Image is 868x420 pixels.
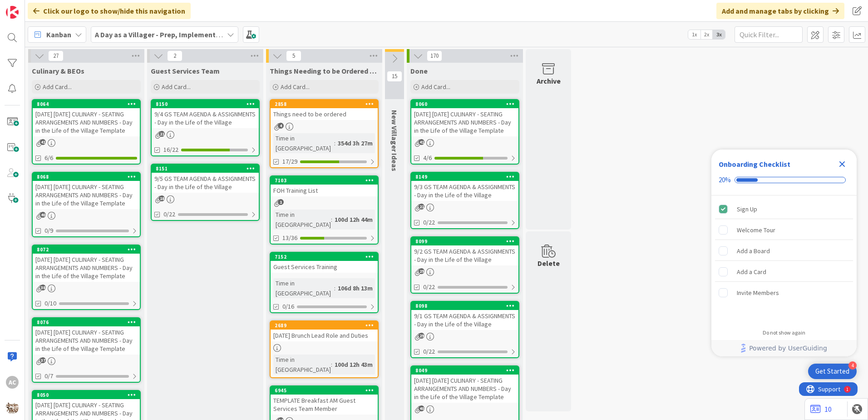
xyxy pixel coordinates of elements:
div: Things need to be ordered [271,108,378,120]
div: 7152 [271,253,378,261]
div: 8050 [33,391,140,399]
div: 6945TEMPLATE Breakfast AM Guest Services Team Member [271,386,378,415]
a: 8076[DATE] [DATE] CULINARY - SEATING ARRANGEMENTS AND NUMBERS - Day in the Life of the Village Te... [32,317,141,383]
a: 8064[DATE] [DATE] CULINARY - SEATING ARRANGEMENTS AND NUMBERS - Day in the Life of the Village Te... [32,99,141,165]
div: Time in [GEOGRAPHIC_DATA] [273,133,334,153]
div: Welcome Tour is incomplete. [715,220,853,240]
div: 8060[DATE] [DATE] CULINARY - SEATING ARRANGEMENTS AND NUMBERS - Day in the Life of the Village Te... [411,100,518,136]
span: 29 [419,268,424,274]
div: 8076 [37,319,140,325]
div: 2689 [275,322,378,329]
a: 81499/3 GS TEAM AGENDA & ASSIGNMENTS - Day in the Life of the Village0/22 [410,172,519,229]
span: 170 [427,50,442,61]
div: [DATE] [DATE] CULINARY - SEATING ARRANGEMENTS AND NUMBERS - Day in the Life of the Village Template [33,254,140,282]
span: 0/9 [44,226,53,235]
a: 81509/4 GS TEAM AGENDA & ASSIGNMENTS - Day in the Life of the Village16/22 [151,99,260,156]
a: 7152Guest Services TrainingTime in [GEOGRAPHIC_DATA]:106d 8h 13m0/16 [270,252,379,313]
span: 0/7 [44,371,53,381]
div: 8049 [411,366,518,375]
div: 2689 [271,321,378,330]
div: 8076 [33,318,140,326]
span: 0/22 [163,210,175,219]
a: 8072[DATE] [DATE] CULINARY - SEATING ARRANGEMENTS AND NUMBERS - Day in the Life of the Village Te... [32,245,141,310]
a: 8060[DATE] [DATE] CULINARY - SEATING ARRANGEMENTS AND NUMBERS - Day in the Life of the Village Te... [410,99,519,165]
span: 1x [688,30,700,39]
span: : [334,283,335,293]
span: 15 [387,71,402,82]
div: 8068[DATE] [DATE] CULINARY - SEATING ARRANGEMENTS AND NUMBERS - Day in the Life of the Village Te... [33,173,140,209]
span: 0/16 [282,302,294,311]
div: 354d 3h 27m [335,138,375,148]
div: [DATE] [DATE] CULINARY - SEATING ARRANGEMENTS AND NUMBERS - Day in the Life of the Village Template [411,108,518,136]
span: 41 [40,139,46,145]
div: 9/2 GS TEAM AGENDA & ASSIGNMENTS - Day in the Life of the Village [411,245,518,265]
span: 13/36 [282,233,297,243]
span: 16/22 [163,145,178,155]
img: Visit kanbanzone.com [6,6,19,19]
div: 8060 [411,100,518,108]
span: 21 [419,204,424,210]
span: 0/22 [423,347,435,356]
a: 81519/5 GS TEAM AGENDA & ASSIGNMENTS - Day in the Life of the Village0/22 [151,164,260,221]
div: [DATE] [DATE] CULINARY - SEATING ARRANGEMENTS AND NUMBERS - Day in the Life of the Village Template [411,375,518,403]
div: 9/4 GS TEAM AGENDA & ASSIGNMENTS - Day in the Life of the Village [152,108,259,128]
div: Welcome Tour [737,225,775,235]
span: 29 [419,333,424,339]
span: 37 [40,357,46,363]
span: Add Card... [162,83,191,91]
div: Time in [GEOGRAPHIC_DATA] [273,278,334,298]
span: 0/22 [423,218,435,227]
div: 7103FOH Training List [271,176,378,196]
div: 8098 [411,302,518,310]
span: 4/6 [423,153,432,163]
div: 8098 [415,303,518,309]
div: 8064[DATE] [DATE] CULINARY - SEATING ARRANGEMENTS AND NUMBERS - Day in the Life of the Village Te... [33,100,140,136]
div: 8150 [156,101,259,107]
a: 80989/1 GS TEAM AGENDA & ASSIGNMENTS - Day in the Life of the Village0/22 [410,301,519,358]
a: 2689[DATE] Brunch Lead Role and DutiesTime in [GEOGRAPHIC_DATA]:100d 12h 43m [270,320,379,378]
div: 106d 8h 13m [335,283,375,293]
a: 80999/2 GS TEAM AGENDA & ASSIGNMENTS - Day in the Life of the Village0/22 [410,236,519,294]
a: 10 [810,404,832,415]
div: 2858 [271,100,378,108]
div: Archive [537,75,561,86]
span: : [334,138,335,148]
div: Sign Up [737,204,757,215]
div: 8076[DATE] [DATE] CULINARY - SEATING ARRANGEMENTS AND NUMBERS - Day in the Life of the Village Te... [33,318,140,355]
span: 17/29 [282,157,297,166]
div: Add a Board [737,245,770,256]
div: 8049 [415,367,518,374]
div: 6945 [275,387,378,394]
div: Add a Board is incomplete. [715,241,853,261]
div: TEMPLATE Breakfast AM Guest Services Team Member [271,395,378,415]
div: 100d 12h 43m [332,360,375,370]
span: Add Card... [281,83,310,91]
div: Footer [711,340,857,356]
div: Time in [GEOGRAPHIC_DATA] [273,210,331,230]
div: 8099 [411,237,518,245]
div: Get Started [815,367,849,376]
div: 81499/3 GS TEAM AGENDA & ASSIGNMENTS - Day in the Life of the Village [411,173,518,201]
img: avatar [6,401,19,414]
div: 7152Guest Services Training [271,253,378,273]
span: Kanban [46,29,71,40]
div: 7152 [275,254,378,260]
div: 8072[DATE] [DATE] CULINARY - SEATING ARRANGEMENTS AND NUMBERS - Day in the Life of the Village Te... [33,245,140,282]
a: 7103FOH Training ListTime in [GEOGRAPHIC_DATA]:100d 12h 44m13/36 [270,175,379,245]
div: Do not show again [763,329,805,336]
div: [DATE] Brunch Lead Role and Duties [271,330,378,341]
span: 0/10 [44,299,56,308]
div: Checklist Container [711,150,857,356]
div: Onboarding Checklist [719,159,790,170]
div: 8150 [152,100,259,108]
div: 8072 [37,246,140,253]
div: Checklist items [711,195,857,323]
div: 2858 [275,101,378,107]
div: 80989/1 GS TEAM AGENDA & ASSIGNMENTS - Day in the Life of the Village [411,302,518,330]
span: Add Card... [43,83,72,91]
span: 40 [419,405,424,411]
div: [DATE] [DATE] CULINARY - SEATING ARRANGEMENTS AND NUMBERS - Day in the Life of the Village Template [33,108,140,136]
span: 5 [286,50,301,61]
div: 81519/5 GS TEAM AGENDA & ASSIGNMENTS - Day in the Life of the Village [152,165,259,193]
div: 8068 [33,173,140,181]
